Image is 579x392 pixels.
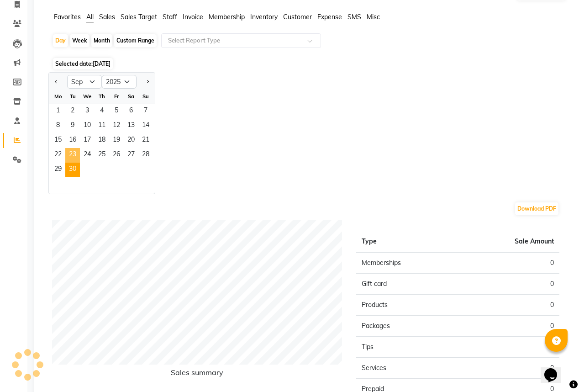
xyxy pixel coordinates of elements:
[95,133,109,148] span: 18
[65,89,80,104] div: Tu
[99,13,115,21] span: Sales
[124,89,138,104] div: Sa
[80,133,95,148] div: Wednesday, September 17, 2025
[138,104,153,119] div: Sunday, September 7, 2025
[458,316,559,337] td: 0
[80,133,95,148] span: 17
[209,13,245,21] span: Membership
[51,163,65,177] span: 29
[109,89,124,104] div: Fr
[515,202,558,215] button: Download PDF
[109,104,124,119] div: Friday, September 5, 2025
[347,13,361,21] span: SMS
[51,163,65,177] div: Monday, September 29, 2025
[144,74,151,89] button: Next month
[283,13,312,21] span: Customer
[80,119,95,133] div: Wednesday, September 10, 2025
[70,34,89,47] div: Week
[93,60,111,67] span: [DATE]
[163,13,177,21] span: Staff
[458,358,559,379] td: 0
[95,119,109,133] span: 11
[138,133,153,148] span: 21
[95,133,109,148] div: Thursday, September 18, 2025
[65,148,80,163] span: 23
[95,89,109,104] div: Th
[109,148,124,163] span: 26
[356,358,458,379] td: Services
[458,231,559,253] th: Sale Amount
[51,119,65,133] div: Monday, September 8, 2025
[51,133,65,148] span: 15
[80,148,95,163] span: 24
[356,274,458,295] td: Gift card
[65,104,80,119] div: Tuesday, September 2, 2025
[356,295,458,316] td: Products
[95,104,109,119] span: 4
[121,13,157,21] span: Sales Target
[80,119,95,133] span: 10
[138,119,153,133] span: 14
[138,119,153,133] div: Sunday, September 14, 2025
[67,75,102,89] select: Select month
[109,119,124,133] span: 12
[65,133,80,148] span: 16
[51,148,65,163] div: Monday, September 22, 2025
[51,104,65,119] span: 1
[65,133,80,148] div: Tuesday, September 16, 2025
[458,274,559,295] td: 0
[54,13,81,21] span: Favorites
[124,104,138,119] div: Saturday, September 6, 2025
[356,316,458,337] td: Packages
[80,89,95,104] div: We
[51,104,65,119] div: Monday, September 1, 2025
[356,231,458,253] th: Type
[51,89,65,104] div: Mo
[109,104,124,119] span: 5
[124,119,138,133] div: Saturday, September 13, 2025
[183,13,203,21] span: Invoice
[138,133,153,148] div: Sunday, September 21, 2025
[109,133,124,148] div: Friday, September 19, 2025
[124,104,138,119] span: 6
[65,119,80,133] span: 9
[65,163,80,177] span: 30
[65,148,80,163] div: Tuesday, September 23, 2025
[109,119,124,133] div: Friday, September 12, 2025
[91,34,112,47] div: Month
[102,75,137,89] select: Select year
[356,337,458,358] td: Tips
[95,119,109,133] div: Thursday, September 11, 2025
[109,148,124,163] div: Friday, September 26, 2025
[541,355,570,383] iframe: chat widget
[250,13,278,21] span: Inventory
[52,368,342,381] h6: Sales summary
[95,104,109,119] div: Thursday, September 4, 2025
[124,133,138,148] span: 20
[53,34,68,47] div: Day
[65,119,80,133] div: Tuesday, September 9, 2025
[138,148,153,163] div: Sunday, September 28, 2025
[53,74,60,89] button: Previous month
[109,133,124,148] span: 19
[80,104,95,119] span: 3
[124,148,138,163] span: 27
[65,104,80,119] span: 2
[458,295,559,316] td: 0
[138,89,153,104] div: Su
[367,13,380,21] span: Misc
[80,104,95,119] div: Wednesday, September 3, 2025
[95,148,109,163] span: 25
[138,104,153,119] span: 7
[114,34,157,47] div: Custom Range
[65,163,80,177] div: Tuesday, September 30, 2025
[80,148,95,163] div: Wednesday, September 24, 2025
[124,133,138,148] div: Saturday, September 20, 2025
[53,58,113,69] span: Selected date:
[51,148,65,163] span: 22
[124,119,138,133] span: 13
[95,148,109,163] div: Thursday, September 25, 2025
[138,148,153,163] span: 28
[51,119,65,133] span: 8
[317,13,342,21] span: Expense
